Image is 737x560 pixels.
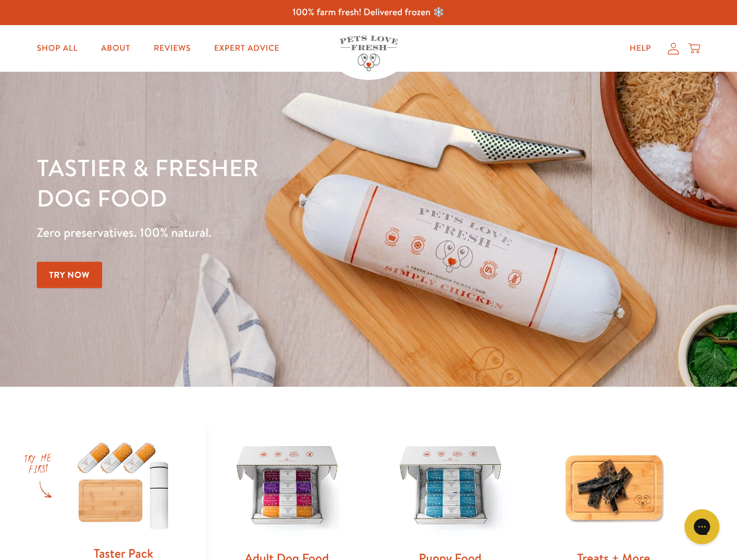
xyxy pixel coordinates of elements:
[37,222,479,243] p: Zero preservatives. 100% natural.
[37,152,479,213] h1: Tastier & fresher dog food
[92,37,139,60] a: About
[37,262,102,288] a: Try Now
[205,37,289,60] a: Expert Advice
[27,37,87,60] a: Shop All
[620,37,661,60] a: Help
[144,37,200,60] a: Reviews
[340,36,398,71] img: Pets Love Fresh
[679,505,725,548] iframe: Gorgias live chat messenger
